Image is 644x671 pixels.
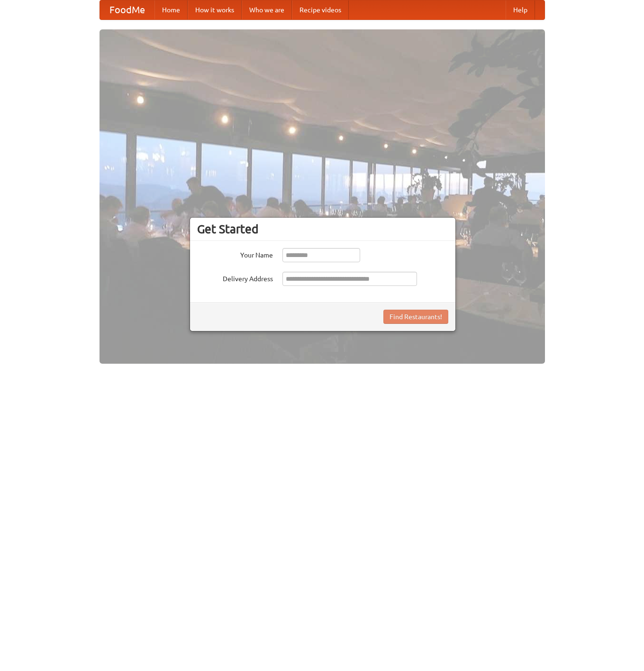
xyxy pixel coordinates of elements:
[154,0,188,19] a: Home
[292,0,349,19] a: Recipe videos
[197,222,448,236] h3: Get Started
[100,0,154,19] a: FoodMe
[383,310,448,324] button: Find Restaurants!
[197,272,273,284] label: Delivery Address
[197,248,273,260] label: Your Name
[506,0,535,19] a: Help
[188,0,242,19] a: How it works
[242,0,292,19] a: Who we are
